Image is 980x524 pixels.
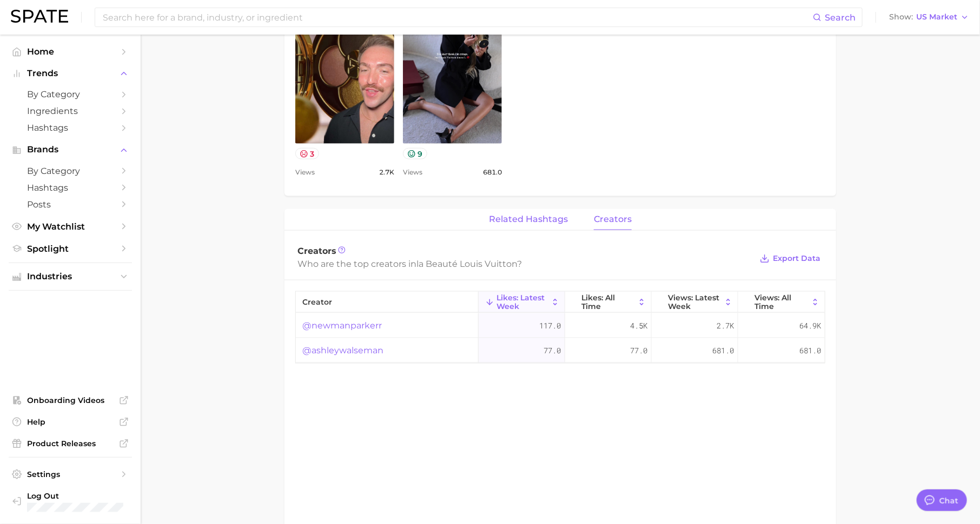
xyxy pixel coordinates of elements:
[27,272,114,281] span: Industries
[539,319,561,332] span: 117.0
[754,293,809,311] span: Views: All Time
[9,392,132,408] a: Onboarding Videos
[27,439,114,448] span: Product Releases
[497,293,548,311] span: Likes: Latest Week
[9,86,132,103] a: by Category
[27,469,114,479] span: Settings
[302,298,332,306] span: creator
[27,244,114,254] span: Spotlight
[27,123,114,133] span: Hashtags
[9,43,132,60] a: Home
[9,179,132,196] a: Hashtags
[27,145,114,154] span: Brands
[489,214,568,224] span: related hashtags
[483,166,502,179] span: 681.0
[712,344,734,357] span: 681.0
[652,292,738,313] button: Views: Latest Week
[297,257,752,271] div: Who are the top creators in ?
[630,319,647,332] span: 4.5k
[27,89,114,99] span: by Category
[379,166,394,179] span: 2.7k
[799,319,821,332] span: 64.9k
[27,46,114,57] span: Home
[799,344,821,357] span: 681.0
[403,166,422,179] span: Views
[916,14,957,20] span: US Market
[302,319,382,332] a: @newmanparkerr
[773,254,820,263] span: Export Data
[27,221,114,232] span: My Watchlist
[668,293,721,311] span: Views: Latest Week
[581,293,635,311] span: Likes: All Time
[302,344,383,357] a: @ashleywalseman
[594,214,632,224] span: creators
[738,292,825,313] button: Views: All Time
[27,166,114,176] span: by Category
[9,103,132,119] a: Ingredients
[295,166,315,179] span: Views
[27,395,114,405] span: Onboarding Videos
[27,491,123,501] span: Log Out
[9,268,132,285] button: Industries
[9,240,132,257] a: Spotlight
[297,246,336,256] span: Creators
[9,218,132,235] a: My Watchlist
[9,119,132,136] a: Hashtags
[757,251,823,266] button: Export Data
[11,10,68,23] img: SPATE
[102,8,813,26] input: Search here for a brand, industry, or ingredient
[27,106,114,116] span: Ingredients
[825,12,856,23] span: Search
[9,196,132,213] a: Posts
[886,10,972,24] button: ShowUS Market
[9,466,132,482] a: Settings
[544,344,561,357] span: 77.0
[889,14,913,20] span: Show
[27,417,114,427] span: Help
[717,319,734,332] span: 2.7k
[9,65,132,82] button: Trends
[403,148,427,159] button: 9
[479,292,565,313] button: Likes: Latest Week
[9,163,132,179] a: by Category
[9,414,132,430] a: Help
[27,199,114,210] span: Posts
[27,69,114,78] span: Trends
[416,259,517,269] span: la beauté louis vuitton
[295,148,319,159] button: 3
[9,488,132,516] a: Log out. Currently logged in with e-mail hannah@spate.nyc.
[27,183,114,193] span: Hashtags
[565,292,652,313] button: Likes: All Time
[9,142,132,158] button: Brands
[9,435,132,452] a: Product Releases
[630,344,647,357] span: 77.0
